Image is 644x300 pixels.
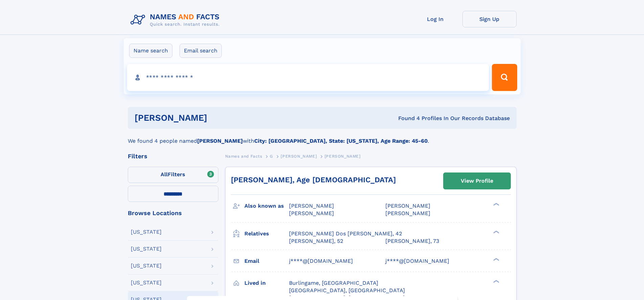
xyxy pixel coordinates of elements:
a: Log In [408,11,462,27]
h3: Lived in [244,277,289,289]
div: [US_STATE] [131,229,162,235]
a: Names and Facts [225,152,262,160]
label: Email search [180,44,222,58]
button: Search Button [492,64,517,91]
span: All [161,171,168,178]
span: [PERSON_NAME] [289,210,334,216]
span: Burlingame, [GEOGRAPHIC_DATA] [289,280,378,286]
input: search input [127,64,489,91]
div: [US_STATE] [131,280,162,285]
h1: [PERSON_NAME] [135,114,303,122]
a: G [270,152,273,160]
div: ❯ [492,202,500,207]
a: [PERSON_NAME] [281,152,317,160]
div: [US_STATE] [131,263,162,269]
div: Filters [128,153,218,159]
label: Name search [129,44,172,58]
div: ❯ [492,230,500,234]
label: Filters [128,167,218,183]
a: [PERSON_NAME], Age [DEMOGRAPHIC_DATA] [231,176,396,184]
a: Sign Up [462,11,517,27]
div: ❯ [492,279,500,283]
span: [PERSON_NAME] [289,203,334,209]
h3: Also known as [244,200,289,212]
h3: Relatives [244,228,289,239]
span: G [270,154,273,159]
b: [PERSON_NAME] [197,138,243,144]
div: We found 4 people named with . [128,129,517,145]
div: Browse Locations [128,210,218,216]
a: [PERSON_NAME], 52 [289,237,343,245]
span: [PERSON_NAME] [385,210,430,216]
a: View Profile [444,173,510,189]
a: [PERSON_NAME], 73 [385,237,439,245]
span: [PERSON_NAME] [281,154,317,159]
div: Found 4 Profiles In Our Records Database [303,115,510,122]
span: [PERSON_NAME] [325,154,361,159]
h3: Email [244,255,289,267]
span: [GEOGRAPHIC_DATA], [GEOGRAPHIC_DATA] [289,287,405,294]
div: [US_STATE] [131,246,162,252]
span: [PERSON_NAME] [385,203,430,209]
div: View Profile [461,173,493,189]
img: Logo Names and Facts [128,11,225,29]
b: City: [GEOGRAPHIC_DATA], State: [US_STATE], Age Range: 45-60 [254,138,428,144]
div: ❯ [492,257,500,261]
a: [PERSON_NAME] Dos [PERSON_NAME], 42 [289,230,402,237]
